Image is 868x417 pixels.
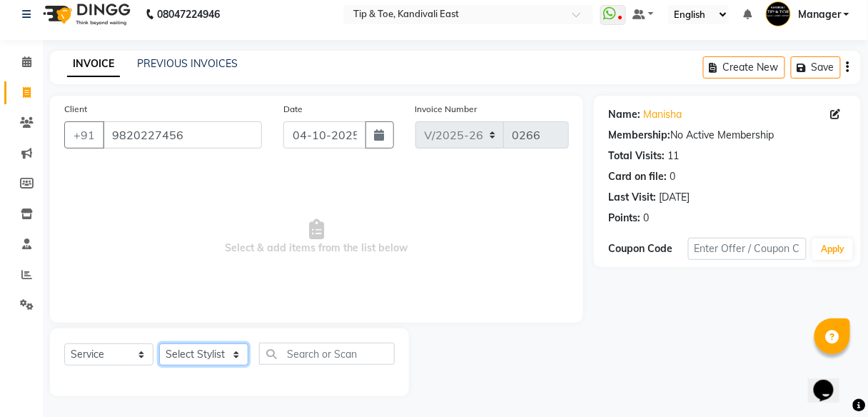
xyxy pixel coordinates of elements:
label: Client [64,103,87,116]
input: Enter Offer / Coupon Code [688,238,807,260]
label: Date [283,103,303,116]
div: 0 [643,211,649,226]
a: PREVIOUS INVOICES [137,57,238,70]
a: Manisha [643,107,682,122]
input: Search or Scan [259,343,395,365]
button: Apply [812,238,853,260]
div: 0 [670,169,675,184]
button: +91 [64,121,104,149]
div: Card on file: [608,169,667,184]
span: Manager [798,7,841,22]
label: Invoice Number [415,103,478,116]
div: No Active Membership [608,128,847,143]
div: Last Visit: [608,190,656,205]
button: Create New [703,56,785,79]
div: 11 [667,149,679,164]
iframe: chat widget [808,360,854,403]
div: Membership: [608,128,670,143]
a: INVOICE [67,51,120,77]
button: Save [791,56,841,79]
input: Search by Name/Mobile/Email/Code [103,121,262,149]
img: Manager [766,1,791,26]
div: Total Visits: [608,149,665,164]
span: Select & add items from the list below [64,166,569,308]
div: Coupon Code [608,241,687,256]
div: Points: [608,211,640,226]
div: [DATE] [659,190,690,205]
div: Name: [608,107,640,122]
